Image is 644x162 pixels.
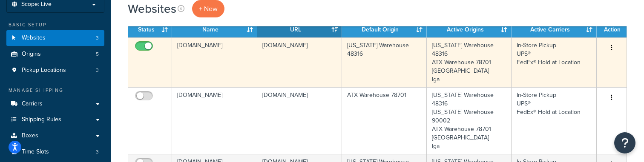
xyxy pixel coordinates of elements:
span: Origins [22,51,41,58]
h1: Websites [128,0,176,17]
td: [US_STATE] Warehouse 48316 [342,37,427,87]
div: Basic Setup [6,21,104,28]
span: 3 [96,34,99,42]
span: Time Slots [22,148,49,156]
li: Origins [6,46,104,62]
span: 3 [96,148,99,156]
li: Time Slots [6,144,104,160]
span: Websites [22,34,46,42]
span: Shipping Rules [22,116,61,123]
th: Name: activate to sort column ascending [172,22,257,37]
a: Shipping Rules [6,112,104,128]
td: [US_STATE] Warehouse 48316 [US_STATE] Warehouse 90002 ATX Warehouse 78701 [GEOGRAPHIC_DATA] Iga [427,87,512,154]
span: Carriers [22,100,43,108]
th: Active Carriers: activate to sort column ascending [512,22,596,37]
a: Origins 5 [6,46,104,62]
td: [DOMAIN_NAME] [257,87,342,154]
th: URL: activate to sort column ascending [257,22,342,37]
td: [DOMAIN_NAME] [172,37,257,87]
th: Status: activate to sort column ascending [128,22,172,37]
td: In-Store Pickup UPS® FedEx® Hold at Location [512,87,596,154]
button: Open Resource Center [614,132,635,153]
a: Pickup Locations 3 [6,63,104,78]
a: Carriers [6,96,104,112]
a: Time Slots 3 [6,144,104,160]
a: Websites 3 [6,30,104,46]
span: 5 [96,51,99,58]
li: Pickup Locations [6,63,104,78]
span: 3 [96,67,99,74]
span: Boxes [22,132,38,139]
span: + New [199,4,218,14]
th: Action [597,22,627,37]
th: Default Origin: activate to sort column ascending [342,22,427,37]
li: Websites [6,30,104,46]
div: Manage Shipping [6,87,104,94]
th: Active Origins: activate to sort column ascending [427,22,512,37]
td: [DOMAIN_NAME] [172,87,257,154]
td: ATX Warehouse 78701 [342,87,427,154]
td: [DOMAIN_NAME] [257,37,342,87]
a: Boxes [6,128,104,144]
span: Pickup Locations [22,67,66,74]
span: Scope: Live [21,1,52,8]
td: In-Store Pickup UPS® FedEx® Hold at Location [512,37,596,87]
td: [US_STATE] Warehouse 48316 ATX Warehouse 78701 [GEOGRAPHIC_DATA] Iga [427,37,512,87]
